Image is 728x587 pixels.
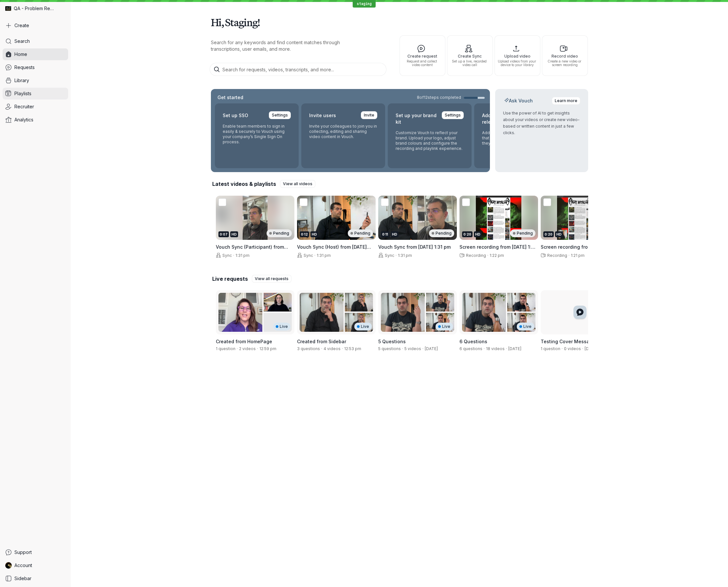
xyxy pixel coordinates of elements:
[581,346,585,351] span: ·
[391,231,399,237] div: HD
[3,560,68,571] a: Staging Problem Reproduction avatarAccount
[211,39,368,52] p: Search for any keywords and find content matches through transcriptions, user emails, and more.
[14,116,33,123] span: Analytics
[482,346,486,351] span: ·
[5,6,11,11] img: QA - Problem Reproduction avatar
[269,111,291,119] a: Settings
[497,54,537,58] span: Upload video
[256,346,259,351] span: ·
[14,5,56,12] span: QA - Problem Reproduction
[545,54,585,58] span: Record video
[394,253,398,258] span: ·
[14,64,35,71] span: Requests
[503,110,580,136] p: Use the power of AI to get insights about your videos or create new video-based or written conten...
[324,346,341,351] span: 4 videos
[402,54,442,58] span: Create request
[508,346,521,351] span: Created by Staging Problem Reproduction
[302,253,313,258] span: Sync
[272,112,288,118] span: Settings
[543,231,554,237] div: 0:20
[259,346,276,351] span: Created by Staging Problem Reproduction
[210,63,386,76] input: Search for requests, videos, transcripts, and more...
[462,231,473,237] div: 0:20
[567,253,571,258] span: ·
[450,60,490,67] span: Set up a live, recorded video call
[459,244,536,256] span: Screen recording from [DATE] 1:21 pm
[309,111,336,120] h2: Invite users
[3,88,68,99] a: Playlists
[542,35,588,76] button: Record videoCreate a new video or screen recording
[216,339,272,344] span: Created from HomePage
[425,346,438,351] span: Created by Staging Problem Reproduction
[3,101,68,113] a: Recruiter
[300,231,309,237] div: 0:12
[3,48,68,60] a: Home
[459,346,482,351] span: 6 questions
[486,253,490,258] span: ·
[378,346,401,351] span: 5 questions
[541,346,560,351] span: 1 question
[445,112,461,118] span: Settings
[14,38,30,44] span: Search
[341,346,344,351] span: ·
[3,20,68,31] button: Create
[417,95,485,100] a: 8of12steps completed
[442,111,464,119] a: Settings
[378,244,451,250] span: Vouch Sync from [DATE] 1:31 pm
[297,339,346,344] span: Created from Sidebar
[216,244,288,256] span: Vouch Sync (Participant) from [DATE] 1:31 pm
[421,346,425,351] span: ·
[545,60,585,67] span: Create a new video or screen recording
[14,103,34,110] span: Recruiter
[313,253,317,258] span: ·
[14,562,32,569] span: Account
[495,35,540,76] button: Upload videoUpload videos from your device to your library
[3,573,68,584] a: Sidebar
[541,339,618,344] span: Testing Cover Message Variables
[417,95,461,100] span: 8 of 12 steps completed
[255,276,289,282] span: View all requests
[510,229,535,237] div: Pending
[378,244,457,250] h3: Vouch Sync from 29 August 2025 at 1:31 pm
[310,231,318,237] div: HD
[230,231,238,237] div: HD
[320,346,324,351] span: ·
[348,229,373,237] div: Pending
[546,253,567,258] span: Recording
[216,346,235,351] span: 1 question
[235,346,239,351] span: ·
[447,35,493,76] button: Create SyncSet up a live, recorded video call
[14,51,27,58] span: Home
[14,77,29,84] span: Library
[235,253,250,258] span: 1:31 pm
[3,546,68,558] a: Support
[474,231,482,237] div: HD
[297,346,320,351] span: 3 questions
[14,549,32,556] span: Support
[486,346,505,351] span: 18 videos
[400,35,445,76] button: Create requestRequest and collect video content
[503,98,534,104] h2: Ask Vouch
[3,35,68,47] a: Search
[221,253,232,258] span: Sync
[490,253,504,258] span: 1:22 pm
[223,111,248,120] h2: Set up SSO
[3,114,68,126] a: Analytics
[398,253,412,258] span: 1:31 pm
[364,112,374,118] span: Invite
[541,244,618,256] span: Screen recording from [DATE] 1:20 pm
[223,124,291,145] p: Enable team members to sign in easily & securely to Vouch using your company’s Single Sign On pro...
[555,231,563,237] div: HD
[402,60,442,67] span: Request and collect video content
[552,97,580,105] a: Learn more
[3,3,68,14] div: QA - Problem Reproduction
[497,60,537,67] span: Upload videos from your device to your library
[267,229,292,237] div: Pending
[404,346,421,351] span: 5 videos
[14,22,29,29] span: Create
[459,244,538,250] h3: Screen recording from 29 August 2025 at 1:21 pm
[232,253,235,258] span: ·
[14,90,31,97] span: Playlists
[541,244,619,250] h3: Screen recording from 29 August 2025 at 1:20 pm
[239,346,256,351] span: 2 videos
